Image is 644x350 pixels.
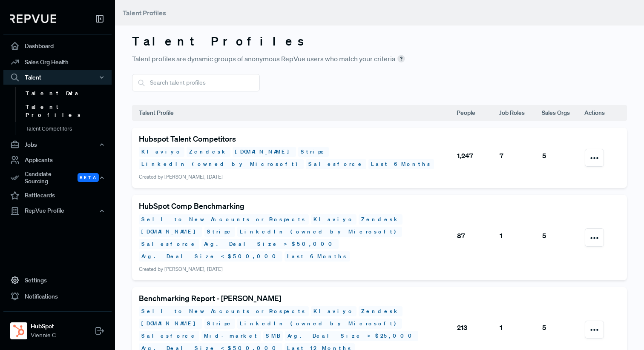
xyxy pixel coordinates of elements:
[132,34,405,48] h3: Talent Profiles
[500,324,541,332] h6: 1
[3,38,112,54] a: Dashboard
[132,74,260,91] input: Search talent profiles
[233,147,296,157] div: [DOMAIN_NAME]
[368,159,434,169] div: Last 6 Months
[132,54,405,64] span: Talent profiles are dynamic groups of anonymous RepVue users who match your criteria
[3,204,112,218] button: RepVue Profile
[298,147,329,157] div: Stripe
[3,272,112,288] a: Settings
[31,322,56,331] strong: HubSpot
[359,306,402,316] div: Zendesk
[139,265,223,273] span: Created by [PERSON_NAME], [DATE]
[139,173,223,180] span: Created by [PERSON_NAME], [DATE]
[139,147,184,157] div: Klaviyo
[78,173,99,182] span: Beta
[263,331,283,341] div: SMB
[285,331,418,341] div: Avg. Deal Size > $25,000
[10,14,56,23] img: RepVue
[132,105,457,121] th: Talent Profile
[123,9,166,17] span: Talent Profiles
[3,152,112,168] a: Applicants
[3,168,112,188] button: Candidate Sourcing Beta
[12,324,26,338] img: HubSpot
[204,319,235,329] div: Stripe
[237,227,402,237] div: LinkedIn (owned by Microsoft)
[204,227,235,237] div: Stripe
[3,168,112,188] div: Candidate Sourcing
[139,251,282,262] div: Avg. Deal Size < $500,000
[542,105,584,121] th: Sales Orgs
[542,152,584,160] h6: 5
[31,331,56,340] span: Viennie C
[457,232,499,240] h6: 87
[306,159,366,169] div: Salesforce
[311,214,356,225] div: Klaviyo
[139,239,199,249] div: Salesforce
[457,324,499,332] h6: 213
[311,306,356,316] div: Klaviyo
[139,319,202,329] div: [DOMAIN_NAME]
[500,232,541,240] h6: 1
[15,100,123,122] a: Talent Profiles
[3,137,112,152] button: Jobs
[201,239,339,249] div: Avg. Deal Size > $50,000
[3,288,112,304] a: Notifications
[139,159,304,169] div: LinkedIn (owned by Microsoft)
[3,54,112,70] a: Sales Org Health
[139,214,309,225] div: Sell to New Accounts or Prospects
[500,152,541,160] h6: 7
[201,331,261,341] div: Mid-market
[15,122,123,136] a: Talent Competitors
[3,70,112,85] button: Talent
[139,306,309,316] div: Sell to New Accounts or Prospects
[139,202,456,211] h5: HubSpot Comp Benchmarking
[237,319,402,329] div: LinkedIn (owned by Microsoft)
[457,152,499,160] h6: 1,247
[3,311,112,343] a: HubSpotHubSpotViennie C
[15,87,123,100] a: Talent Data
[359,214,402,225] div: Zendesk
[457,105,499,121] th: People
[139,134,456,144] h5: Hubspot Talent Competitors
[139,294,456,303] h5: Benchmarking Report - [PERSON_NAME]
[584,105,627,121] th: Actions
[3,188,112,204] a: Battlecards
[285,251,350,262] div: Last 6 Months
[499,105,542,121] th: Job Roles
[187,147,230,157] div: Zendesk
[542,232,584,240] h6: 5
[139,331,199,341] div: Salesforce
[542,324,584,332] h6: 5
[139,227,202,237] div: [DOMAIN_NAME]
